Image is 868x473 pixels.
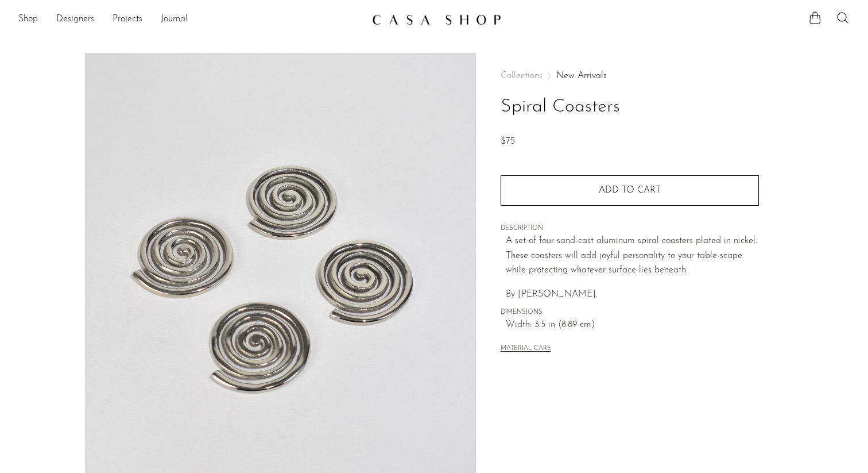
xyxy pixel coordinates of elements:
[506,236,757,275] span: A set of four sand-cast aluminum spiral coasters plated in nickel. These coasters will add joyful...
[599,186,661,195] span: Add to cart
[56,12,94,27] a: Designers
[501,71,542,80] span: Collections
[501,307,759,318] span: DIMENSIONS
[161,12,188,27] a: Journal
[501,71,759,80] nav: Breadcrumbs
[501,224,759,234] span: DESCRIPTION
[501,175,759,205] button: Add to cart
[18,10,363,29] nav: Desktop navigation
[18,12,38,27] a: Shop
[501,93,759,122] h1: Spiral Coasters
[506,318,759,333] span: Width: 3.5 in (8.89 cm)
[506,290,598,299] span: By [PERSON_NAME].
[113,12,142,27] a: Projects
[501,137,515,146] span: $75
[18,10,363,29] ul: NEW HEADER MENU
[501,345,551,353] button: MATERIAL CARE
[556,71,607,80] a: New Arrivals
